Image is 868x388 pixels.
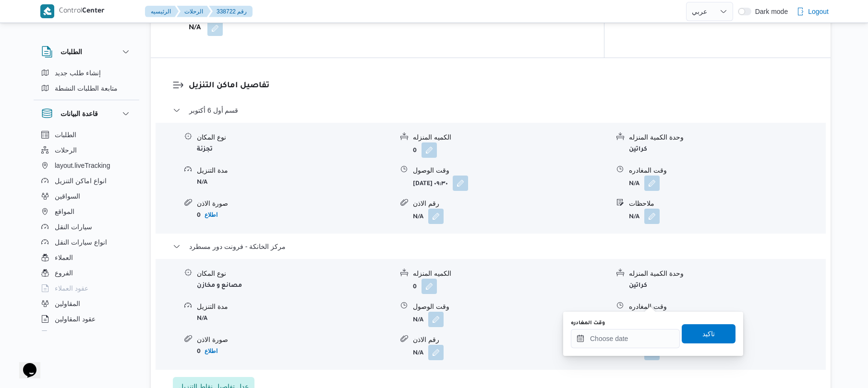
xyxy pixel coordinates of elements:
b: N/A [413,317,423,324]
button: اطلاع [201,209,221,221]
button: الرئيسيه [145,6,179,17]
span: اجهزة التليفون [55,329,95,340]
button: عقود العملاء [37,281,135,296]
span: مركز الخانكة - فرونت دور مسطرد [189,241,286,252]
span: انواع سيارات النقل [55,236,107,248]
div: صورة الاذن [197,335,393,345]
button: عقود المقاولين [37,311,135,327]
button: قاعدة البيانات [41,108,132,119]
div: رقم الاذن [413,335,609,345]
button: الفروع [37,265,135,281]
h3: الطلبات [60,46,82,58]
h3: تفاصيل اماكن التنزيل [189,80,809,93]
div: وقت الوصول [413,302,609,312]
b: N/A [629,350,639,357]
span: السواقين [55,190,80,202]
span: قسم أول 6 أكتوبر [189,105,238,116]
b: N/A [413,214,423,221]
span: العملاء [55,252,73,263]
button: السواقين [37,188,135,204]
div: صورة الاذن [197,199,393,209]
img: X8yXhbKr1z7QwAAAABJRU5ErkJggg== [40,4,54,18]
h3: قاعدة البيانات [60,108,98,119]
button: 338722 رقم [209,6,253,17]
button: تاكيد [682,324,735,343]
b: اطلاع [205,348,217,354]
div: وحدة الكمية المنزله [629,269,825,279]
b: 0 [197,349,201,355]
b: اطلاع [205,212,217,218]
div: قاعدة البيانات [34,127,139,335]
button: المقاولين [37,296,135,311]
button: متابعة الطلبات النشطة [37,81,135,96]
div: الكميه المنزله [413,132,609,142]
button: سيارات النقل [37,219,135,235]
button: قسم أول 6 أكتوبر [173,105,809,116]
button: Logout [793,2,832,21]
div: مركز الخانكة - فرونت دور مسطرد [156,259,826,370]
div: مدة التنزيل [197,165,393,176]
button: الرحلات [177,6,211,17]
label: وقت المغادره [571,319,605,327]
b: N/A [189,23,201,34]
iframe: chat widget [10,350,40,378]
div: نوع المكان [197,269,393,279]
span: تاكيد [702,328,715,340]
button: المواقع [37,204,135,219]
span: المواقع [55,206,74,217]
div: الطلبات [34,65,139,100]
span: متابعة الطلبات النشطة [55,82,118,94]
span: layout.liveTracking [55,160,110,171]
button: انواع سيارات النقل [37,235,135,250]
span: عقود العملاء [55,282,88,294]
b: N/A [197,316,207,322]
div: وقت المغادره [629,165,825,176]
b: كراتين [629,282,647,289]
div: مدة التنزيل [197,302,393,312]
div: رقم الاذن [413,199,609,209]
div: وقت الوصول [413,165,609,176]
input: Press the down key to open a popover containing a calendar. [571,329,680,348]
button: مركز الخانكة - فرونت دور مسطرد [173,241,809,252]
b: [DATE] ٠٩:٣٠ [413,181,448,188]
button: اطلاع [201,345,221,357]
b: 0 [197,212,201,219]
button: انواع اماكن التنزيل [37,173,135,188]
span: Logout [808,6,829,17]
div: الكميه المنزله [413,269,609,279]
div: وقت المغادره [629,302,825,312]
span: الرحلات [55,144,77,156]
b: Center [82,8,105,15]
button: اجهزة التليفون [37,327,135,342]
b: كراتين [629,146,647,153]
button: إنشاء طلب جديد [37,65,135,81]
b: تجزئة [197,146,213,153]
b: N/A [197,179,207,186]
div: ملاحظات [629,199,825,209]
button: الرحلات [37,142,135,158]
b: N/A [629,214,639,221]
b: N/A [629,181,639,188]
b: 0 [413,284,417,291]
b: N/A [413,350,423,357]
button: الطلبات [41,46,132,58]
span: المقاولين [55,298,80,309]
span: الفروع [55,267,73,279]
span: إنشاء طلب جديد [55,67,101,79]
span: سيارات النقل [55,221,92,233]
span: Dark mode [751,8,788,15]
div: نوع المكان [197,132,393,142]
span: انواع اماكن التنزيل [55,175,107,187]
button: العملاء [37,250,135,265]
button: layout.liveTracking [37,158,135,173]
span: عقود المقاولين [55,313,96,325]
button: الطلبات [37,127,135,142]
div: قسم أول 6 أكتوبر [156,123,826,234]
div: وحدة الكمية المنزله [629,132,825,142]
span: الطلبات [55,129,76,141]
b: مصانع و مخازن [197,282,242,289]
b: 0 [413,148,417,154]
